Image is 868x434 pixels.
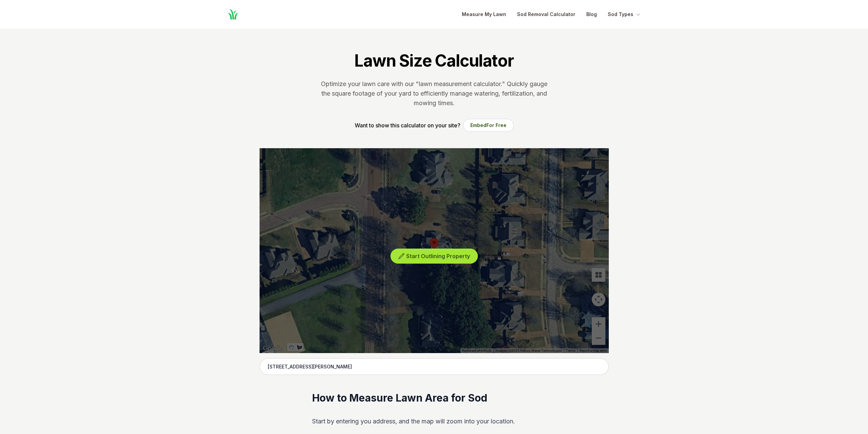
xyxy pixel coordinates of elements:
[517,10,575,18] a: Sod Removal Calculator
[391,249,478,264] button: Start Outlining Property
[320,79,549,108] p: Optimize your lawn care with our "lawn measurement calculator." Quickly gauge the square footage ...
[608,10,642,18] button: Sod Types
[462,10,506,18] a: Measure My Lawn
[260,358,609,375] input: Enter your address to get started
[406,253,470,260] span: Start Outlining Property
[486,122,506,128] span: For Free
[312,416,556,427] p: Start by entering you address, and the map will zoom into your location.
[355,121,460,129] p: Want to show this calculator on your site?
[586,10,597,18] a: Blog
[354,51,513,71] h1: Lawn Size Calculator
[463,119,514,132] button: EmbedFor Free
[312,391,556,405] h2: How to Measure Lawn Area for Sod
